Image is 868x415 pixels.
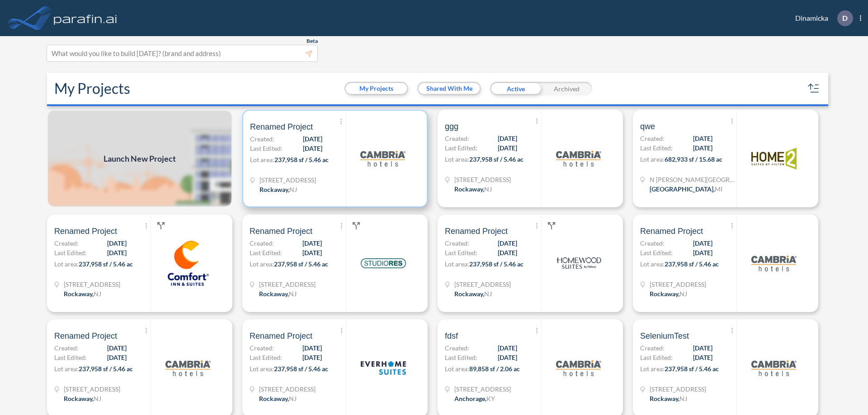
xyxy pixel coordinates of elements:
span: Lot area: [640,260,665,268]
span: Last Edited: [250,144,283,153]
span: 237,958 sf / 5.46 ac [274,156,329,163]
span: Last Edited: [445,248,477,257]
span: [DATE] [498,238,517,248]
img: logo [361,345,406,391]
span: NJ [484,290,492,298]
span: Created: [640,343,665,353]
span: Renamed Project [250,331,312,341]
span: 321 Mt Hope Ave [454,175,511,184]
div: Rockaway, NJ [454,289,492,298]
button: sort [807,81,821,96]
span: [DATE] [107,353,127,362]
span: [DATE] [107,238,127,248]
span: Created: [250,134,274,144]
img: logo [751,136,797,181]
span: Anchorage , [454,395,486,402]
span: Renamed Project [250,226,312,237]
span: [DATE] [303,144,322,153]
span: Created: [445,343,469,353]
span: [DATE] [303,134,322,144]
img: logo [165,345,211,391]
img: logo [556,345,601,391]
span: Last Edited: [250,353,282,362]
button: My Projects [346,83,407,94]
span: SeleniumTest [640,331,689,341]
span: Renamed Project [445,226,508,237]
span: qwe [640,121,655,132]
span: KY [486,395,495,402]
span: 321 Mt Hope Ave [259,280,316,289]
span: 237,958 sf / 5.46 ac [79,365,133,373]
div: Rockaway, NJ [64,289,101,298]
span: 237,958 sf / 5.46 ac [665,260,719,268]
span: Last Edited: [445,143,477,153]
span: NJ [289,186,297,193]
button: Shared With Me [419,83,480,94]
span: [DATE] [498,134,517,143]
span: Renamed Project [250,121,313,132]
div: Rockaway, NJ [454,184,492,194]
span: 321 Mt Hope Ave [650,280,706,289]
span: [DATE] [302,248,322,257]
span: MI [715,185,722,193]
span: 89,858 sf / 2.06 ac [469,365,520,373]
div: Active [490,82,541,95]
span: Beta [307,37,318,45]
span: Rockaway , [454,290,484,298]
span: 682,933 sf / 15.68 ac [665,155,722,163]
div: Rockaway, NJ [259,185,297,194]
span: Lot area: [445,155,469,163]
span: 321 Mt Hope Ave [650,384,706,394]
span: NJ [679,395,687,402]
span: NJ [94,395,101,402]
span: NJ [289,395,297,402]
img: logo [360,136,406,181]
span: Renamed Project [54,331,117,341]
span: 321 Mt Hope Ave [64,384,120,394]
span: Rockaway , [259,186,289,193]
span: [DATE] [107,343,127,353]
span: Lot area: [445,260,469,268]
span: 321 Mt Hope Ave [454,280,511,289]
div: Grand Rapids, MI [650,184,722,194]
div: Rockaway, NJ [650,289,687,298]
img: logo [361,241,406,286]
span: Rockaway , [650,290,679,298]
span: NJ [679,290,687,298]
span: Rockaway , [259,290,289,298]
span: [DATE] [302,343,322,353]
span: Created: [54,238,79,248]
span: [DATE] [302,353,322,362]
span: Last Edited: [54,353,87,362]
span: Renamed Project [640,226,703,237]
span: Last Edited: [640,248,673,257]
span: Created: [640,134,665,143]
span: 237,958 sf / 5.46 ac [274,365,328,373]
span: [DATE] [693,134,712,143]
span: 237,958 sf / 5.46 ac [665,365,719,373]
span: Launch New Project [104,153,176,165]
div: Anchorage, KY [454,394,495,403]
span: [DATE] [302,238,322,248]
span: N Wyndham Hill Dr NE [650,175,736,184]
span: Last Edited: [640,353,673,362]
span: Rockaway , [650,395,679,402]
span: Lot area: [54,260,79,268]
span: 1899 Evergreen Rd [454,384,511,394]
span: Lot area: [640,155,665,163]
span: Lot area: [250,156,274,163]
span: 321 Mt Hope Ave [259,175,316,185]
span: [DATE] [107,248,127,257]
a: Launch New Project [47,110,232,207]
span: [DATE] [498,248,517,257]
span: Lot area: [54,365,79,373]
span: Lot area: [445,365,469,373]
span: NJ [94,290,101,298]
span: Rockaway , [454,185,484,193]
span: [GEOGRAPHIC_DATA] , [650,185,715,193]
span: Lot area: [250,260,274,268]
span: Rockaway , [64,290,94,298]
span: [DATE] [693,143,712,153]
p: D [842,14,848,22]
span: fdsf [445,331,458,341]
